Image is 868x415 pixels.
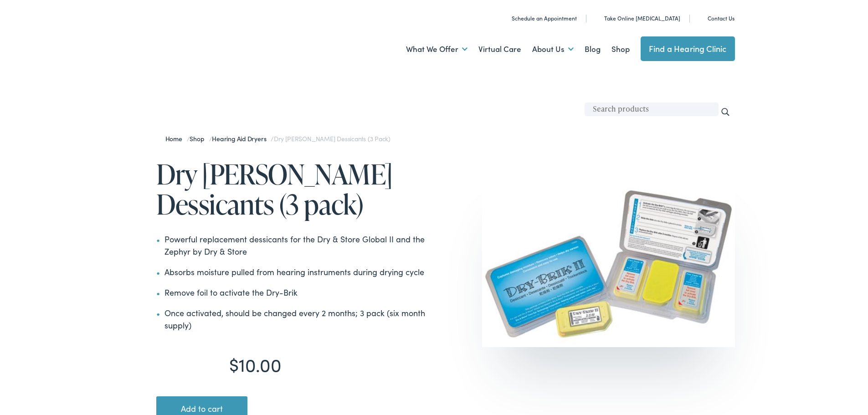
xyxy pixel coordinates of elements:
li: Once activated, should be changed every 2 months; 3 pack (six month supply) [156,307,434,331]
li: Absorbs moisture pulled from hearing instruments during drying cycle [156,266,434,278]
bdi: 10.00 [229,351,282,377]
a: What We Offer [406,32,467,66]
input: Search products [585,102,719,116]
img: utility icon [502,14,508,23]
span: Dry [PERSON_NAME] Dessicants (3 pack) [274,134,390,143]
li: Powerful replacement dessicants for the Dry & Store Global II and the Zephyr by Dry & Store [156,233,434,257]
a: Virtual Care [478,32,521,66]
a: About Us [532,32,574,66]
img: DB2 [482,166,734,347]
a: Find a Hearing Clinic [641,36,735,61]
a: Take Online [MEDICAL_DATA] [594,14,680,22]
a: Shop [611,32,630,66]
a: Blog [585,32,601,66]
a: Shop [190,134,209,143]
input: Search [720,107,730,117]
span: / / / [165,134,391,143]
a: Contact Us [698,14,734,22]
a: Schedule an Appointment [502,14,577,22]
li: Remove foil to activate the Dry-Brik [156,286,434,298]
h1: Dry [PERSON_NAME] Dessicants (3 pack) [156,159,434,219]
img: utility icon [594,14,601,23]
a: Home [165,134,187,143]
img: utility icon [698,14,704,23]
a: Hearing Aid Dryers [212,134,271,143]
span: $ [229,351,239,377]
